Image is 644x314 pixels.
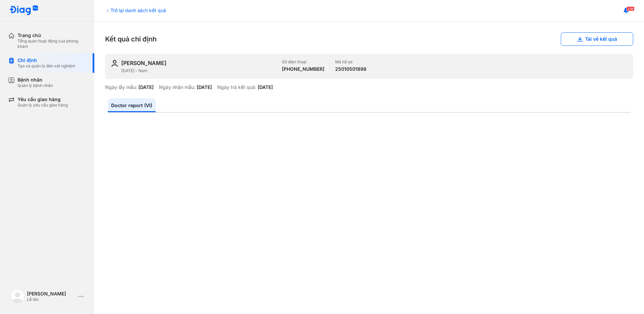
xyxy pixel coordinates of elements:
div: Số điện thoại [282,59,324,65]
div: Ngày nhận mẫu: [159,84,195,90]
div: [DATE] - Nam [121,68,277,73]
div: [DATE] [138,84,154,90]
button: Tải về kết quả [561,32,633,46]
div: Ngày trả kết quả: [217,84,256,90]
div: [PERSON_NAME] [121,59,166,67]
div: Mã hồ sơ [335,59,366,65]
div: [DATE] [258,84,273,90]
div: Bệnh nhân [18,77,53,83]
div: Chỉ định [18,57,75,63]
div: Quản lý yêu cầu giao hàng [18,102,68,108]
img: user-icon [110,59,119,67]
div: Trang chủ [18,32,86,38]
div: [PERSON_NAME] [27,291,75,297]
div: [PHONE_NUMBER] [282,66,324,72]
div: [DATE] [197,84,212,90]
img: logo [11,290,24,303]
div: Lễ tân [27,297,75,302]
span: 238 [626,6,635,11]
div: Ngày lấy mẫu: [105,84,137,90]
div: 25010501898 [335,66,366,72]
div: Trở lại danh sách kết quả [105,7,166,14]
img: logo [9,5,38,16]
div: Tạo và quản lý đơn xét nghiệm [18,63,75,69]
div: Quản lý bệnh nhân [18,83,53,88]
a: Doctor report (VI) [108,98,156,112]
div: Tổng quan hoạt động của phòng khám [18,38,86,49]
div: Kết quả chỉ định [105,32,633,46]
div: Yêu cầu giao hàng [18,96,68,102]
